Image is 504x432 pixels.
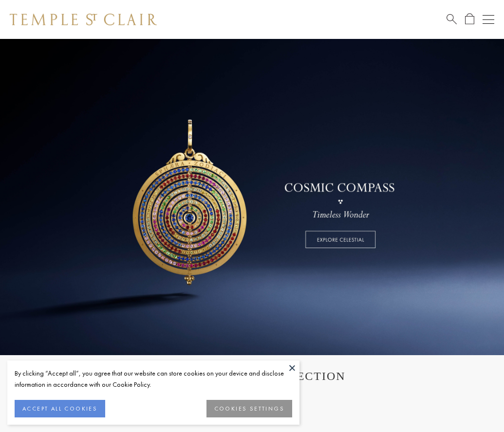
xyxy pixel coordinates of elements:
button: Open navigation [483,14,494,25]
button: COOKIES SETTINGS [206,400,292,417]
a: Search [447,13,457,25]
button: ACCEPT ALL COOKIES [15,400,105,417]
img: Temple St. Clair [10,14,157,25]
div: By clicking “Accept all”, you agree that our website can store cookies on your device and disclos... [15,368,292,390]
a: Open Shopping Bag [465,13,474,25]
